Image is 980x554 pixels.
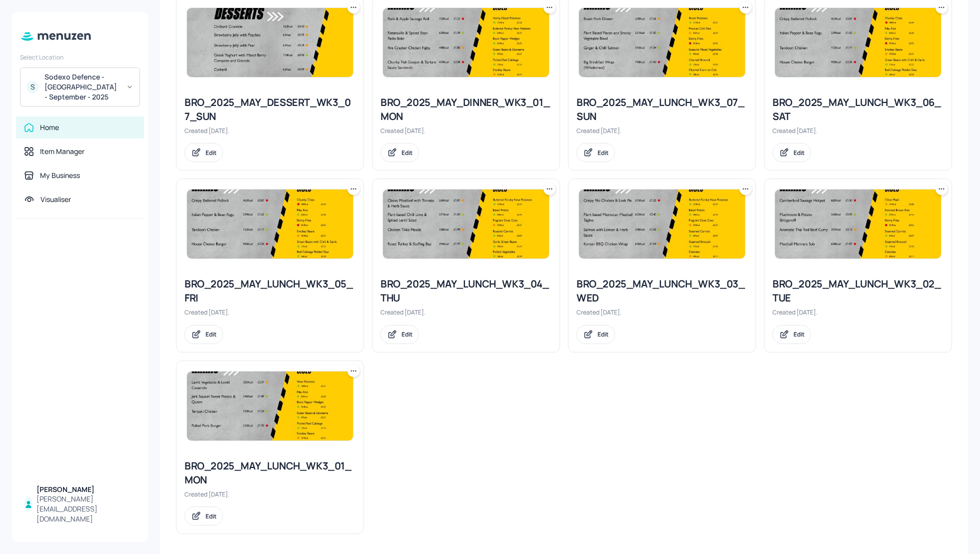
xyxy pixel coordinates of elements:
div: BRO_2025_MAY_LUNCH_WK3_01_MON [184,459,355,487]
img: 2025-05-21-1747841964621j8jn74nw82q.jpeg [187,371,353,440]
div: Edit [597,148,608,157]
img: 2025-05-22-1747900291100uwp9ybp7hkm.jpeg [187,189,353,258]
div: S [26,81,38,93]
img: 2025-05-21-1747842989630cxr7m70bhrl.jpeg [579,189,745,258]
div: Created [DATE]. [576,308,747,316]
img: 2025-05-22-1747905634549fcc16euhoul.jpeg [383,8,549,77]
img: 2025-05-21-1747843709760j8vq8ax4mt.jpeg [383,189,549,258]
img: 2025-05-22-1747904308008lmacub70uo.jpeg [579,8,745,77]
div: Edit [793,330,804,338]
div: Created [DATE]. [772,126,943,135]
div: Created [DATE]. [184,308,355,316]
img: 2025-05-21-1747842712795khpo98r33v8.jpeg [775,189,941,258]
div: BRO_2025_MAY_LUNCH_WK3_04_THU [380,277,551,305]
div: Edit [401,330,412,338]
div: [PERSON_NAME] [36,484,136,494]
div: Created [DATE]. [772,308,943,316]
div: Created [DATE]. [576,126,747,135]
div: BRO_2025_MAY_LUNCH_WK3_07_SUN [576,95,747,123]
img: 2025-05-22-1747900291100uwp9ybp7hkm.jpeg [775,8,941,77]
div: Edit [401,148,412,157]
div: My Business [40,170,80,180]
div: Sodexo Defence - [GEOGRAPHIC_DATA] - September - 2025 [44,72,120,102]
div: BRO_2025_MAY_LUNCH_WK3_03_WED [576,277,747,305]
div: BRO_2025_MAY_LUNCH_WK3_05_FRI [184,277,355,305]
div: BRO_2025_MAY_LUNCH_WK3_06_SAT [772,95,943,123]
div: Item Manager [40,146,84,156]
div: Created [DATE]. [184,126,355,135]
div: Edit [205,330,216,338]
div: Created [DATE]. [380,308,551,316]
div: [PERSON_NAME][EMAIL_ADDRESS][DOMAIN_NAME] [36,494,136,524]
div: Edit [205,512,216,520]
div: Edit [793,148,804,157]
div: Created [DATE]. [380,126,551,135]
img: 2025-05-22-1747908285058xquneu94zyr.jpeg [187,8,353,77]
div: Visualiser [40,194,71,204]
div: Select Location [20,53,140,61]
div: BRO_2025_MAY_DINNER_WK3_01_MON [380,95,551,123]
div: BRO_2025_MAY_LUNCH_WK3_02_TUE [772,277,943,305]
div: BRO_2025_MAY_DESSERT_WK3_07_SUN [184,95,355,123]
div: Created [DATE]. [184,490,355,498]
div: Edit [205,148,216,157]
div: Edit [597,330,608,338]
div: Home [40,122,59,132]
